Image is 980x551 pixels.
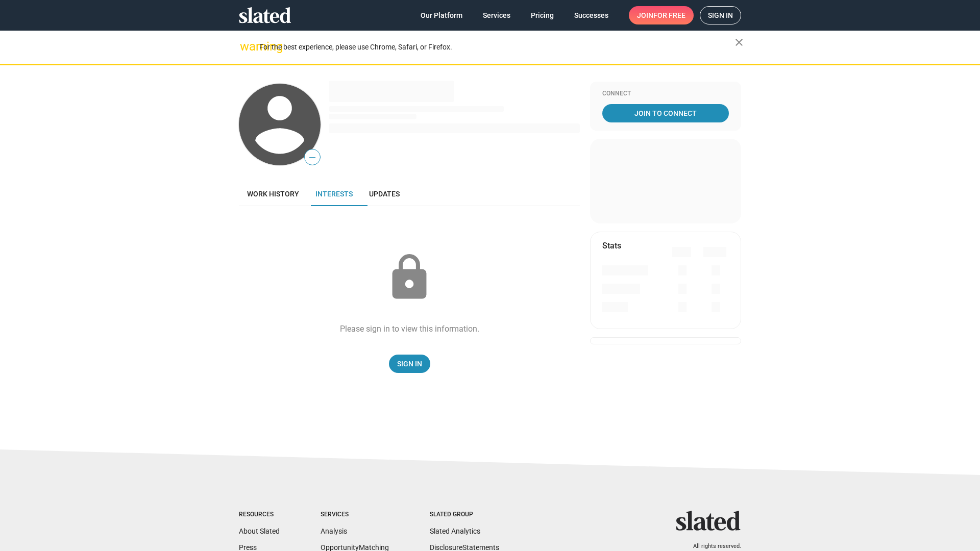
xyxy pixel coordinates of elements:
[700,6,741,24] a: Sign in
[315,190,353,198] span: Interests
[629,6,694,24] a: Joinfor free
[259,40,735,54] div: For the best experience, please use Chrome, Safari, or Firefox.
[239,511,280,519] div: Resources
[321,527,347,535] a: Analysis
[307,182,361,206] a: Interests
[421,6,462,24] span: Our Platform
[637,6,685,24] span: Join
[602,240,621,251] mat-card-title: Stats
[708,7,733,24] span: Sign in
[566,6,617,24] a: Successes
[239,527,280,535] a: About Slated
[733,36,745,48] mat-icon: close
[240,40,252,53] mat-icon: warning
[653,6,685,24] span: for free
[602,90,729,98] div: Connect
[531,6,554,24] span: Pricing
[475,6,519,24] a: Services
[523,6,562,24] a: Pricing
[602,104,729,122] a: Join To Connect
[430,511,499,519] div: Slated Group
[389,355,430,373] a: Sign In
[604,104,727,122] span: Join To Connect
[321,511,389,519] div: Services
[430,527,480,535] a: Slated Analytics
[483,6,510,24] span: Services
[247,190,299,198] span: Work history
[305,151,320,164] span: —
[239,182,307,206] a: Work history
[369,190,400,198] span: Updates
[340,323,479,334] div: Please sign in to view this information.
[397,355,422,373] span: Sign In
[361,182,408,206] a: Updates
[574,6,608,24] span: Successes
[412,6,471,24] a: Our Platform
[384,252,435,303] mat-icon: lock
